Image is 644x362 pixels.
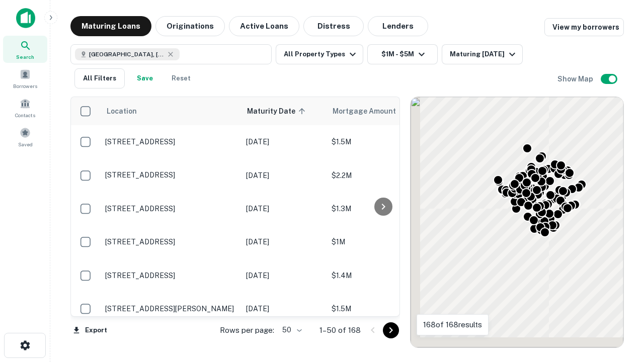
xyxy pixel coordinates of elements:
a: Search [3,36,47,63]
span: Borrowers [13,82,37,90]
button: Maturing [DATE] [442,44,523,64]
div: 0 0 [411,97,623,347]
button: Lenders [368,16,428,36]
span: Mortgage Amount [333,105,409,117]
a: Contacts [3,94,47,121]
p: $1.4M [332,270,432,281]
span: Saved [18,140,33,148]
span: Location [106,105,137,117]
p: $1.3M [332,203,432,214]
span: Maturity Date [247,105,308,117]
p: [STREET_ADDRESS][PERSON_NAME] [105,304,236,313]
p: [STREET_ADDRESS] [105,204,236,213]
p: [STREET_ADDRESS] [105,237,236,246]
p: [DATE] [246,136,321,147]
p: [DATE] [246,303,321,314]
p: $1M [332,236,432,247]
button: Distress [303,16,364,36]
button: Active Loans [229,16,299,36]
th: Mortgage Amount [327,97,437,125]
button: $1M - $5M [367,44,438,64]
a: View my borrowers [544,18,624,36]
p: $2.2M [332,170,432,181]
button: Go to next page [383,322,399,338]
div: 50 [278,323,303,337]
p: [DATE] [246,203,321,214]
div: Maturing [DATE] [450,48,518,60]
button: [GEOGRAPHIC_DATA], [GEOGRAPHIC_DATA], [GEOGRAPHIC_DATA] [70,44,272,64]
p: Rows per page: [220,324,274,336]
span: Contacts [15,111,35,119]
span: Search [16,53,34,61]
span: [GEOGRAPHIC_DATA], [GEOGRAPHIC_DATA], [GEOGRAPHIC_DATA] [89,50,165,59]
button: Save your search to get updates of matches that match your search criteria. [129,68,161,88]
p: [DATE] [246,270,321,281]
p: $1.5M [332,136,432,147]
p: 168 of 168 results [423,319,482,331]
p: [DATE] [246,170,321,181]
th: Maturity Date [241,97,327,125]
img: capitalize-icon.png [16,8,35,28]
iframe: Chat Widget [594,282,644,330]
p: $1.5M [332,303,432,314]
button: Maturing Loans [70,16,151,36]
button: Originations [155,16,225,36]
th: Location [100,97,241,125]
button: All Filters [74,68,125,88]
p: [STREET_ADDRESS] [105,170,236,179]
p: [STREET_ADDRESS] [105,271,236,280]
p: 1–50 of 168 [319,324,361,336]
button: All Property Types [276,44,363,64]
p: [DATE] [246,236,321,247]
a: Borrowers [3,65,47,92]
a: Saved [3,123,47,150]
button: Export [70,323,110,338]
h6: Show Map [557,73,595,84]
button: Reset [165,68,197,88]
p: [STREET_ADDRESS] [105,137,236,146]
